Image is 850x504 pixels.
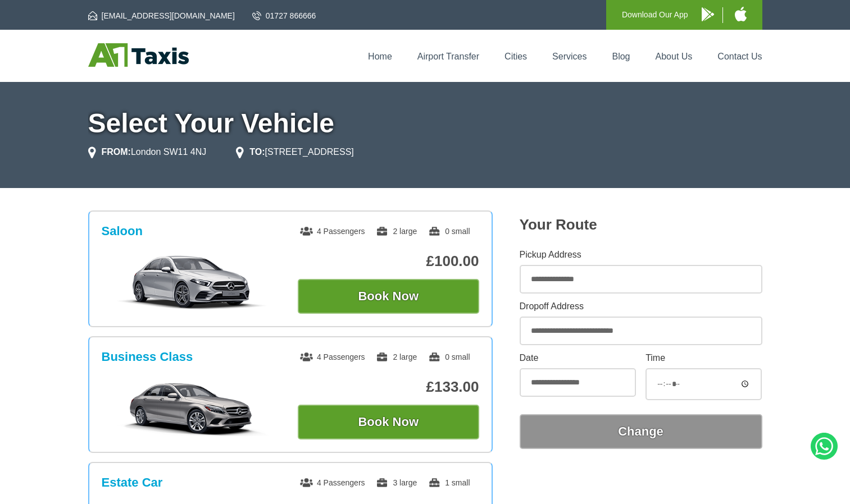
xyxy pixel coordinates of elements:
strong: FROM: [102,147,131,157]
img: Business Class [107,380,276,436]
a: Home [368,52,392,61]
li: [STREET_ADDRESS] [236,145,354,159]
h3: Business Class [102,350,193,364]
span: 4 Passengers [300,478,365,487]
a: Cities [504,52,527,61]
span: 1 small [428,478,470,487]
h2: Your Route [520,216,762,233]
button: Book Now [298,405,479,439]
p: £133.00 [298,378,479,396]
label: Dropoff Address [520,302,762,311]
h3: Estate Car [102,475,163,490]
a: Services [552,52,587,61]
a: 01727 866666 [252,10,316,21]
h3: Saloon [102,224,143,239]
li: London SW11 4NJ [88,145,207,159]
a: Contact Us [717,52,762,61]
button: Change [520,414,762,449]
button: Book Now [298,279,479,314]
img: A1 Taxis St Albans LTD [88,43,189,67]
label: Time [646,354,762,363]
span: 4 Passengers [300,352,365,361]
span: 3 large [376,478,417,487]
span: 2 large [376,352,417,361]
img: A1 Taxis Android App [702,7,714,21]
strong: TO: [249,147,265,157]
a: [EMAIL_ADDRESS][DOMAIN_NAME] [88,10,235,21]
span: 4 Passengers [300,227,365,236]
img: Saloon [107,254,276,310]
h1: Select Your Vehicle [88,110,762,137]
a: About Us [656,52,693,61]
span: 0 small [428,352,470,361]
a: Blog [612,52,630,61]
img: A1 Taxis iPhone App [735,7,747,21]
span: 2 large [376,227,417,236]
span: 0 small [428,227,470,236]
p: £100.00 [298,253,479,270]
label: Pickup Address [520,250,762,259]
a: Airport Transfer [417,52,479,61]
label: Date [520,354,636,363]
p: Download Our App [622,8,688,22]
